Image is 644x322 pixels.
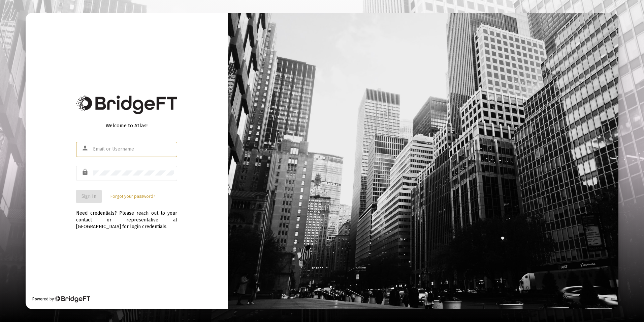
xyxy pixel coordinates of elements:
[76,122,177,129] div: Welcome to Atlas!
[82,168,90,176] mat-icon: lock
[76,190,102,203] button: Sign In
[32,296,90,302] div: Powered by
[110,193,155,200] a: Forgot your password?
[76,95,177,114] img: Bridge Financial Technology Logo
[55,296,90,302] img: Bridge Financial Technology Logo
[93,146,174,152] input: Email or Username
[82,144,90,152] mat-icon: person
[76,203,177,230] div: Need credentials? Please reach out to your contact or representative at [GEOGRAPHIC_DATA] for log...
[82,193,96,199] span: Sign In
